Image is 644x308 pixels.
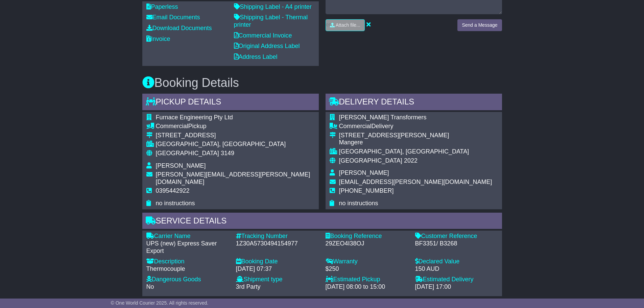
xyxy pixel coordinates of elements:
[146,283,154,290] span: No
[339,157,402,164] span: [GEOGRAPHIC_DATA]
[234,32,292,39] a: Commercial Invoice
[156,187,190,194] span: 0395442922
[156,132,315,139] div: [STREET_ADDRESS]
[146,265,229,273] div: Thermocouple
[221,150,234,157] span: 3149
[339,123,372,129] span: Commercial
[234,3,312,10] a: Shipping Label - A4 printer
[236,265,319,273] div: [DATE] 07:37
[236,283,261,290] span: 3rd Party
[339,139,492,146] div: Mangere
[339,132,492,139] div: [STREET_ADDRESS][PERSON_NAME]
[326,276,408,283] div: Estimated Pickup
[234,14,308,28] a: Shipping Label - Thermal printer
[142,213,502,231] div: Service Details
[156,141,315,148] div: [GEOGRAPHIC_DATA], [GEOGRAPHIC_DATA]
[457,19,502,31] button: Send a Message
[236,276,319,283] div: Shipment type
[146,3,178,10] a: Paperless
[415,265,498,273] div: 150 AUD
[156,200,195,207] span: no instructions
[326,233,408,240] div: Booking Reference
[146,14,200,21] a: Email Documents
[146,276,229,283] div: Dangerous Goods
[236,258,319,265] div: Booking Date
[326,283,408,291] div: [DATE] 08:00 to 15:00
[415,283,498,291] div: [DATE] 17:00
[415,258,498,265] div: Declared Value
[404,157,418,164] span: 2022
[326,240,408,247] div: 29ZEO4I38OJ
[326,265,408,273] div: $250
[146,258,229,265] div: Description
[146,35,170,42] a: Invoice
[156,114,233,121] span: Furnace Engineering Pty Ltd
[236,240,319,247] div: 1Z30A5730494154977
[326,258,408,265] div: Warranty
[339,123,492,130] div: Delivery
[111,300,209,306] span: © One World Courier 2025. All rights reserved.
[415,276,498,283] div: Estimated Delivery
[339,187,394,194] span: [PHONE_NUMBER]
[234,53,278,60] a: Address Label
[146,25,212,31] a: Download Documents
[156,150,219,157] span: [GEOGRAPHIC_DATA]
[156,171,310,185] span: [PERSON_NAME][EMAIL_ADDRESS][PERSON_NAME][DOMAIN_NAME]
[339,148,492,156] div: [GEOGRAPHIC_DATA], [GEOGRAPHIC_DATA]
[339,200,378,207] span: no instructions
[339,114,427,121] span: [PERSON_NAME] Transformers
[236,233,319,240] div: Tracking Number
[142,76,502,90] h3: Booking Details
[146,240,229,255] div: UPS (new) Express Saver Export
[156,162,206,169] span: [PERSON_NAME]
[156,123,315,130] div: Pickup
[415,233,498,240] div: Customer Reference
[156,123,188,129] span: Commercial
[234,43,300,49] a: Original Address Label
[326,94,502,112] div: Delivery Details
[146,233,229,240] div: Carrier Name
[415,240,498,247] div: BF3351/ B3268
[339,169,389,176] span: [PERSON_NAME]
[339,179,492,185] span: [EMAIL_ADDRESS][PERSON_NAME][DOMAIN_NAME]
[142,94,319,112] div: Pickup Details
